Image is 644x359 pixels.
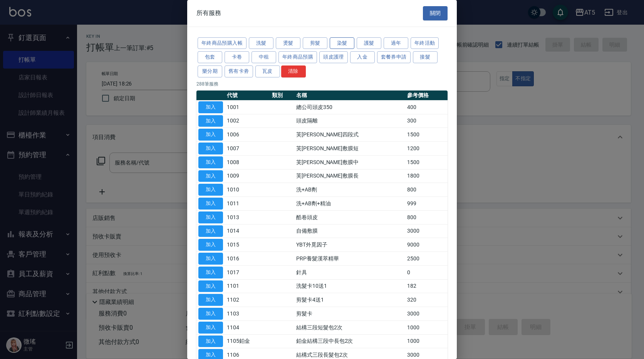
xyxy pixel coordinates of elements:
td: 剪髮卡4送1 [294,293,405,307]
td: 酷卷頭皮 [294,210,405,224]
button: 年終活動 [411,37,439,49]
th: 類別 [270,91,294,101]
td: 1016 [225,252,270,266]
td: 1104 [225,320,270,334]
button: 年終商品預購 [278,51,317,63]
th: 代號 [225,91,270,101]
p: 288 筆服務 [196,81,448,87]
button: 加入 [198,211,223,223]
button: 加入 [198,156,223,168]
td: 總公司頭皮350 [294,100,405,114]
td: 1008 [225,155,270,169]
td: 1015 [225,238,270,252]
td: 1500 [405,155,448,169]
td: 1013 [225,210,270,224]
button: 包套 [198,51,222,63]
td: 自備敷膜 [294,224,405,238]
button: 套餐券申請 [377,51,411,63]
button: 加入 [198,143,223,154]
button: 樂分期 [198,65,222,77]
td: 1006 [225,128,270,142]
td: 芙[PERSON_NAME]敷膜中 [294,155,405,169]
button: 加入 [198,294,223,306]
button: 加入 [198,184,223,196]
button: 加入 [198,115,223,127]
td: 洗+AB劑+精油 [294,197,405,211]
td: 1001 [225,100,270,114]
td: 洗+AB劑 [294,183,405,197]
td: 結構三段短髮包2次 [294,320,405,334]
button: 舊有卡劵 [225,65,253,77]
td: 1000 [405,334,448,348]
button: 加入 [198,322,223,334]
button: 護髮 [357,37,381,49]
td: 1103 [225,307,270,321]
button: 中租 [252,51,276,63]
td: 1102 [225,293,270,307]
th: 名稱 [294,91,405,101]
td: 999 [405,197,448,211]
button: 剪髮 [303,37,327,49]
td: 1010 [225,183,270,197]
button: 接髮 [413,51,438,63]
th: 參考價格 [405,91,448,101]
td: YBT外覓因子 [294,238,405,252]
button: 瓦皮 [255,65,280,77]
td: 1105鉑金 [225,334,270,348]
td: 鉑金結構三段中長包2次 [294,334,405,348]
td: 1101 [225,279,270,293]
td: 9000 [405,238,448,252]
td: 1014 [225,224,270,238]
button: 加入 [198,101,223,113]
button: 洗髮 [249,37,273,49]
td: 800 [405,210,448,224]
td: 1007 [225,142,270,156]
td: 3000 [405,307,448,321]
td: 1011 [225,197,270,211]
td: 剪髮卡 [294,307,405,321]
td: 2500 [405,252,448,266]
td: 洗髮卡10送1 [294,279,405,293]
td: 182 [405,279,448,293]
td: 芙[PERSON_NAME]四段式 [294,128,405,142]
td: 針具 [294,265,405,279]
td: 頭皮隔離 [294,114,405,128]
td: 1800 [405,169,448,183]
button: 關閉 [423,6,448,20]
button: 加入 [198,129,223,141]
button: 加入 [198,253,223,265]
td: 320 [405,293,448,307]
td: 1009 [225,169,270,183]
button: 加入 [198,239,223,251]
button: 頭皮護理 [319,51,348,63]
td: 3000 [405,224,448,238]
td: 1500 [405,128,448,142]
td: 0 [405,265,448,279]
td: 1017 [225,265,270,279]
button: 過年 [384,37,408,49]
button: 加入 [198,170,223,182]
button: 入金 [350,51,375,63]
button: 燙髮 [276,37,300,49]
button: 加入 [198,336,223,347]
td: 1002 [225,114,270,128]
button: 清除 [281,65,306,77]
td: 300 [405,114,448,128]
button: 年終商品預購入帳 [198,37,247,49]
button: 加入 [198,267,223,278]
button: 加入 [198,280,223,292]
td: 400 [405,100,448,114]
td: 1000 [405,320,448,334]
button: 卡卷 [225,51,249,63]
td: 芙[PERSON_NAME]敷膜長 [294,169,405,183]
td: 芙[PERSON_NAME]敷膜短 [294,142,405,156]
button: 加入 [198,225,223,237]
td: 1200 [405,142,448,156]
button: 染髮 [330,37,354,49]
button: 加入 [198,198,223,210]
button: 加入 [198,308,223,320]
span: 所有服務 [196,9,221,17]
td: PRP養髮漢萃精華 [294,252,405,266]
td: 800 [405,183,448,197]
